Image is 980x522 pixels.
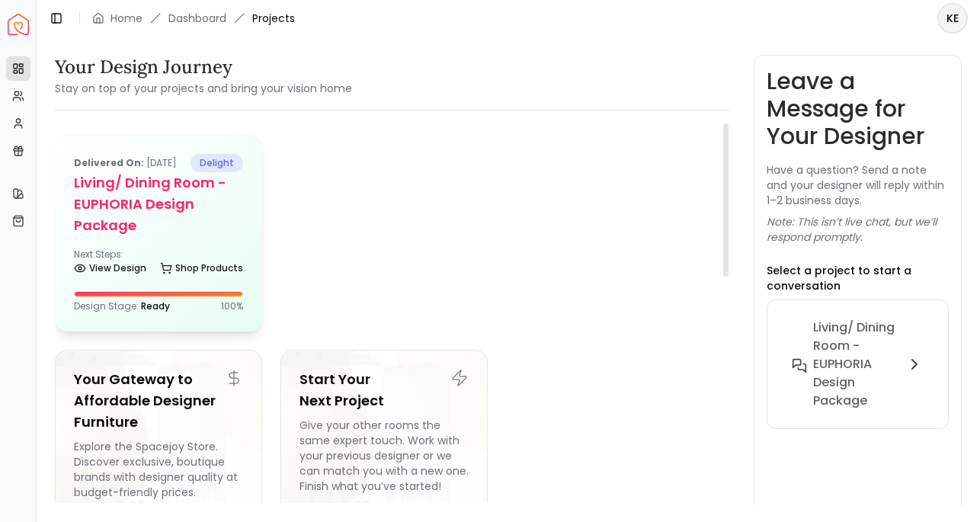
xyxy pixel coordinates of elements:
[74,172,243,236] h5: Living/ Dining Room - EUPHORIA Design Package
[55,81,352,96] small: Stay on top of your projects and bring your vision home
[74,439,243,500] div: Explore the Spacejoy Store. Discover exclusive, boutique brands with designer quality at budget-f...
[8,14,29,35] a: Spacejoy
[168,11,226,26] a: Dashboard
[252,11,295,26] span: Projects
[937,3,968,34] button: KE
[74,369,243,433] h5: Your Gateway to Affordable Designer Furniture
[55,55,352,79] h3: Your Design Journey
[221,300,243,312] p: 100 %
[74,300,170,312] p: Design Stage:
[767,214,950,245] p: Note: This isn’t live chat, but we’ll respond promptly.
[939,5,966,32] span: KE
[299,418,469,500] div: Give your other rooms the same expert touch. Work with your previous designer or we can match you...
[74,156,144,169] b: Delivered on:
[74,258,146,279] a: View Design
[92,11,295,26] nav: breadcrumb
[160,258,243,279] a: Shop Products
[191,154,243,172] span: delight
[767,263,950,293] p: Select a project to start a conversation
[141,299,170,312] span: Ready
[767,162,950,208] p: Have a question? Send a note and your designer will reply within 1–2 business days.
[767,68,950,150] h3: Leave a Message for Your Designer
[299,369,469,412] h5: Start Your Next Project
[110,11,143,26] a: Home
[813,319,900,410] h6: Living/ Dining Room - EUPHORIA Design Package
[8,14,29,35] img: Spacejoy Logo
[780,312,937,416] button: Living/ Dining Room - EUPHORIA Design Package
[74,154,177,172] p: [DATE]
[74,248,243,279] div: Next Steps:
